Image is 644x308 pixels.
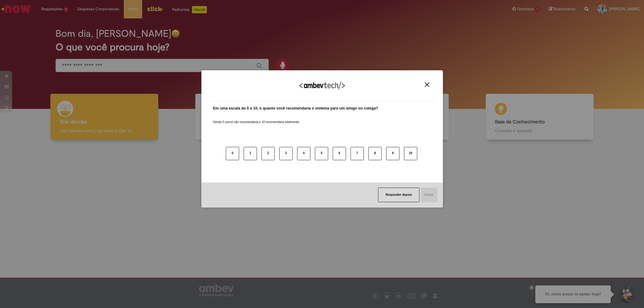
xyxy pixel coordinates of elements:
[244,147,257,160] button: 1
[213,113,300,124] label: Sendo 0 (zero) não recomendaria e 10 recomendaria totalmente.
[368,147,382,160] button: 8
[297,147,310,160] button: 4
[213,106,378,111] label: Em uma escala de 0 a 10, o quanto você recomendaria o sistema para um amigo ou colega?
[386,147,399,160] button: 9
[300,82,345,89] img: Logo Ambevtech
[333,147,346,160] button: 6
[404,147,417,160] button: 10
[423,82,431,87] button: Close
[261,147,275,160] button: 2
[378,188,419,202] button: Responder depois
[315,147,328,160] button: 5
[226,147,239,160] button: 0
[279,147,293,160] button: 3
[351,147,364,160] button: 7
[425,82,429,87] img: Close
